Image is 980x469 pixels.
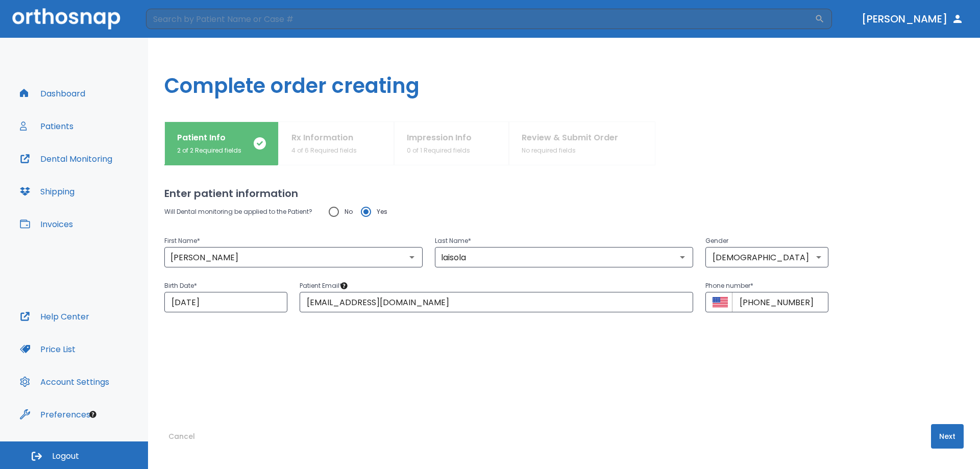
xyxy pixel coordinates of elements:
[857,10,968,28] button: [PERSON_NAME]
[300,292,693,312] input: Patient Email
[705,280,828,292] p: Phone number *
[164,280,287,292] p: Birth Date *
[345,206,353,218] span: No
[148,38,980,121] h1: Complete order creating
[167,250,420,264] input: First Name
[675,250,690,264] button: Open
[14,179,81,204] button: Shipping
[14,304,95,329] button: Help Center
[177,146,241,155] p: 2 of 2 Required fields
[931,424,964,449] button: Next
[339,281,349,290] div: Tooltip anchor
[52,451,79,462] span: Logout
[14,212,79,236] button: Invoices
[146,9,815,29] input: Search by Patient Name or Case #
[177,132,241,144] p: Patient Info
[705,247,828,267] div: [DEMOGRAPHIC_DATA]
[88,410,97,419] div: Tooltip anchor
[164,424,199,449] button: Cancel
[164,206,312,218] p: Will Dental monitoring be applied to the Patient?
[300,280,693,292] p: Patient Email *
[164,186,964,201] h2: Enter patient information
[377,206,387,218] span: Yes
[14,337,82,361] button: Price List
[732,292,828,312] input: +1 (702) 123-4567
[705,235,828,247] p: Gender
[164,292,287,312] input: Choose date, selected date is Nov 11, 1989
[14,114,80,138] button: Patients
[435,235,693,247] p: Last Name *
[12,8,120,29] img: Orthosnap
[14,146,118,171] button: Dental Monitoring
[14,402,96,427] button: Preferences
[713,294,728,310] button: Select country
[14,369,115,394] button: Account Settings
[438,250,690,264] input: Last Name
[164,235,423,247] p: First Name *
[14,81,91,106] button: Dashboard
[405,250,419,264] button: Open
